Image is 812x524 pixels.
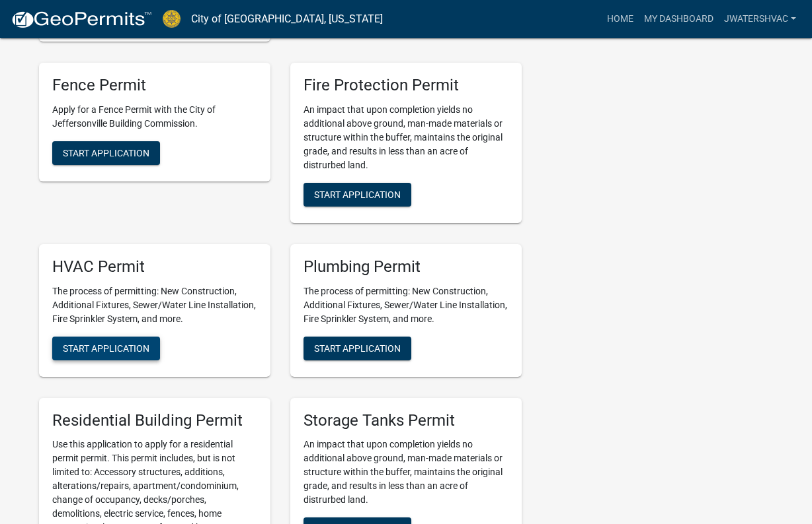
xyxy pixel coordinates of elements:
[52,411,257,430] h5: Residential Building Permit
[191,8,383,30] a: City of [GEOGRAPHIC_DATA], [US_STATE]
[52,337,160,360] button: Start Application
[304,411,508,430] h5: Storage Tanks Permit
[52,76,257,95] h5: Fence Permit
[314,343,401,353] span: Start Application
[52,141,160,165] button: Start Application
[52,257,257,277] h5: HVAC Permit
[304,103,508,172] p: An impact that upon completion yields no additional above ground, man-made materials or structure...
[52,284,257,326] p: The process of permitting: New Construction, Additional Fixtures, Sewer/Water Line Installation, ...
[304,284,508,326] p: The process of permitting: New Construction, Additional Fixtures, Sewer/Water Line Installation, ...
[304,438,508,507] p: An impact that upon completion yields no additional above ground, man-made materials or structure...
[63,343,149,353] span: Start Application
[52,103,257,131] p: Apply for a Fence Permit with the City of Jeffersonville Building Commission.
[639,7,719,32] a: My Dashboard
[304,257,508,277] h5: Plumbing Permit
[304,183,411,207] button: Start Application
[602,7,639,32] a: Home
[304,337,411,360] button: Start Application
[719,7,801,32] a: Jwatershvac
[314,189,401,199] span: Start Application
[163,10,181,28] img: City of Jeffersonville, Indiana
[63,147,149,158] span: Start Application
[304,76,508,95] h5: Fire Protection Permit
